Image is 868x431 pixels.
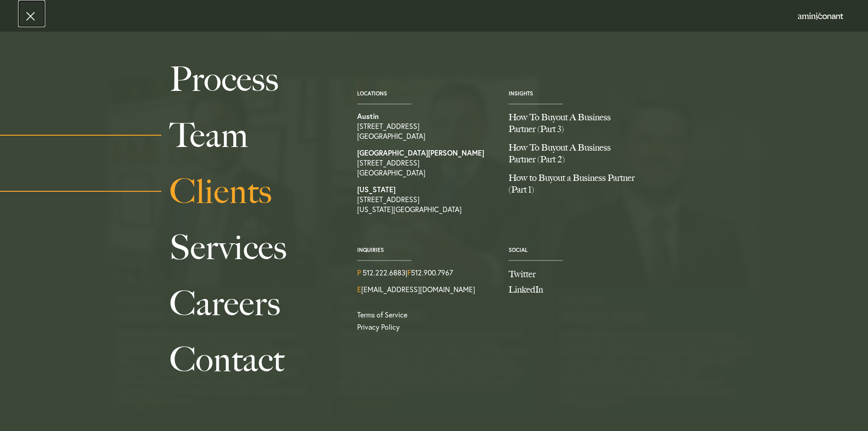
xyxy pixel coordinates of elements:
a: Terms of Service [357,310,407,320]
a: Follow us on Twitter [509,268,646,281]
a: Insights [509,90,533,97]
div: | 512.900.7967 [357,268,495,278]
a: How to Buyout a Business Partner (Part 1) [509,172,646,202]
a: View on map [357,185,495,214]
a: Home [798,13,843,20]
a: Join us on LinkedIn [509,283,646,296]
strong: Austin [357,111,379,121]
a: Process [170,52,337,108]
a: Email Us [357,284,475,294]
span: Inquiries [357,247,495,253]
span: E [357,284,361,294]
a: How To Buyout A Business Partner (Part 2) [509,142,646,172]
span: P [357,268,361,278]
a: Contact [170,332,337,388]
a: Call us at 5122226883 [363,268,406,278]
strong: [GEOGRAPHIC_DATA][PERSON_NAME] [357,148,484,157]
a: View on map [357,111,495,141]
a: Team [170,108,337,164]
a: Careers [170,276,337,332]
span: F [407,268,411,278]
a: Services [170,220,337,276]
a: Privacy Policy [357,322,495,332]
span: Social [509,247,646,253]
img: Amini & Conant [798,13,843,20]
a: View on map [357,148,495,178]
a: How To Buyout A Business Partner (Part 3) [509,111,646,142]
strong: [US_STATE] [357,185,396,194]
a: Locations [357,90,387,97]
a: Clients [170,164,337,220]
